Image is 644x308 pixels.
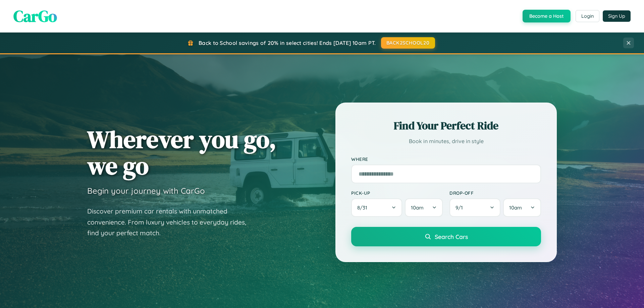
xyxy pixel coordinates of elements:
label: Pick-up [351,190,443,196]
button: Sign Up [603,10,631,22]
span: 10am [411,204,424,211]
h2: Find Your Perfect Ride [351,118,541,133]
span: CarGo [13,5,57,27]
button: Login [576,10,599,22]
label: Drop-off [449,190,541,196]
button: 10am [405,198,443,217]
span: Back to School savings of 20% in select cities! Ends [DATE] 10am PT. [199,40,376,46]
button: BACK2SCHOOL20 [381,37,435,49]
button: 9/1 [449,198,500,217]
span: 9 / 1 [455,204,466,211]
button: Search Cars [351,227,541,246]
p: Book in minutes, drive in style [351,136,541,146]
label: Where [351,156,541,162]
span: Search Cars [435,233,468,240]
h3: Begin your journey with CarGo [87,186,205,196]
button: 8/31 [351,198,402,217]
p: Discover premium car rentals with unmatched convenience. From luxury vehicles to everyday rides, ... [87,206,255,239]
span: 10am [509,204,522,211]
span: 8 / 31 [357,204,371,211]
button: 10am [503,198,541,217]
button: Become a Host [523,10,571,22]
h1: Wherever you go, we go [87,126,276,179]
